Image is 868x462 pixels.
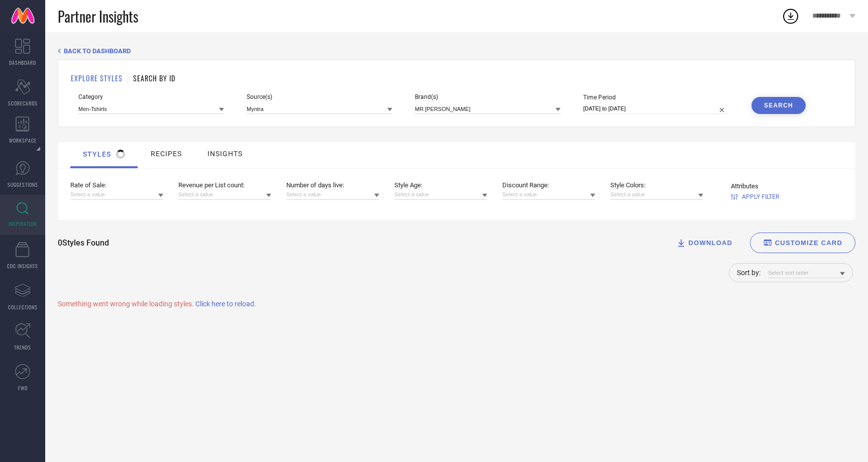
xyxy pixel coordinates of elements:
span: COLLECTIONS [8,303,38,311]
span: Partner Insights [58,6,138,27]
div: Back TO Dashboard [58,47,855,55]
span: Discount Range : [502,181,595,189]
span: WORKSPACE [9,137,37,144]
input: Select a value [286,189,379,200]
span: SUGGESTIONS [8,181,38,188]
span: INSPIRATION [9,220,37,227]
input: Select a value [394,189,487,200]
input: Select a value [178,189,271,200]
button: Search [751,97,806,114]
span: Revenue per List count : [178,181,271,189]
span: Brand(s) [415,93,561,100]
span: Time Period [583,94,729,101]
span: Category [78,93,224,100]
div: Open download list [782,7,800,25]
span: Click here to reload. [195,300,256,308]
span: DOWNLOAD [689,239,733,247]
span: BACK TO DASHBOARD [64,47,131,55]
span: Number of days live : [286,181,379,189]
div: Something went wrong while loading styles. [58,300,855,308]
span: Style Colors : [610,181,703,189]
input: Select sort order [768,268,845,278]
div: Search [764,102,793,109]
input: Select a value [610,189,703,200]
span: 0 Styles Found [58,238,109,248]
div: Sort by: [737,269,761,277]
div: recipes [151,150,182,158]
span: CUSTOMIZE CARD [775,239,842,247]
span: FWD [18,384,28,392]
span: APPLY FILTER [742,193,779,200]
input: Select a value [502,189,595,200]
h1: EXPLORE STYLES [71,73,123,83]
button: DOWNLOAD [664,233,745,253]
span: TRENDS [14,343,31,351]
span: Source(s) [247,93,392,100]
div: insights [207,150,243,158]
h1: SEARCH BY ID [133,73,175,83]
span: Attributes [731,182,779,190]
span: Rate of Sale : [70,181,163,189]
span: Style Age : [394,181,487,189]
button: CUSTOMIZE CARD [750,233,855,253]
input: Select time period [583,103,729,114]
input: Select a value [70,189,163,200]
div: styles [83,150,125,159]
span: SCORECARDS [8,99,38,107]
span: DASHBOARD [9,59,36,66]
span: CDC INSIGHTS [7,262,38,270]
